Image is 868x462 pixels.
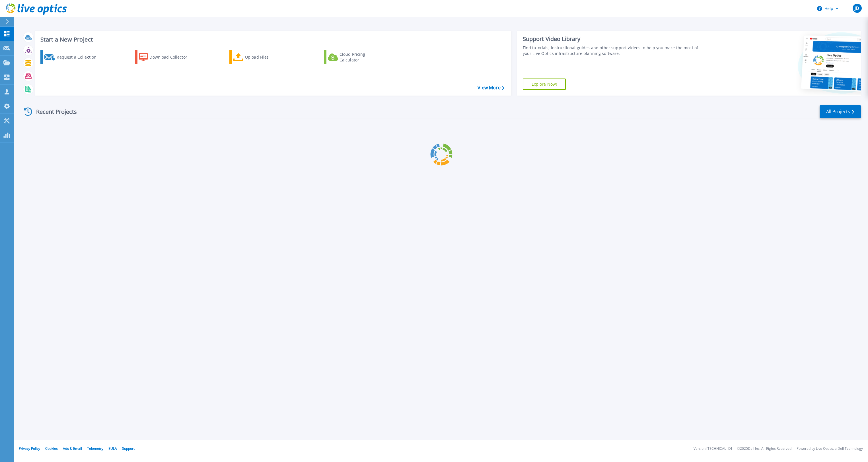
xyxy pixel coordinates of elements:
div: Support Video Library [523,35,702,43]
a: Support [122,446,135,451]
a: View More [478,85,504,90]
h3: Start a New Project [40,36,504,43]
a: All Projects [820,105,861,118]
div: Recent Projects [22,105,85,119]
a: Ads & Email [63,446,82,451]
li: Version: [TECHNICAL_ID] [694,447,732,451]
a: Cookies [45,446,58,451]
div: Request a Collection [57,51,102,63]
li: Powered by Live Optics, a Dell Technology [797,447,863,451]
div: Find tutorials, instructional guides and other support videos to help you make the most of your L... [523,45,702,56]
div: Download Collector [149,51,195,63]
a: Download Collector [135,50,198,64]
a: Request a Collection [40,50,104,64]
a: EULA [108,446,117,451]
span: JD [855,6,859,11]
div: Cloud Pricing Calculator [340,51,385,63]
a: Privacy Policy [19,446,40,451]
a: Telemetry [87,446,103,451]
a: Explore Now! [523,79,566,90]
li: © 2025 Dell Inc. All Rights Reserved [737,447,791,451]
a: Upload Files [229,50,293,64]
div: Upload Files [245,51,291,63]
a: Cloud Pricing Calculator [324,50,387,64]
